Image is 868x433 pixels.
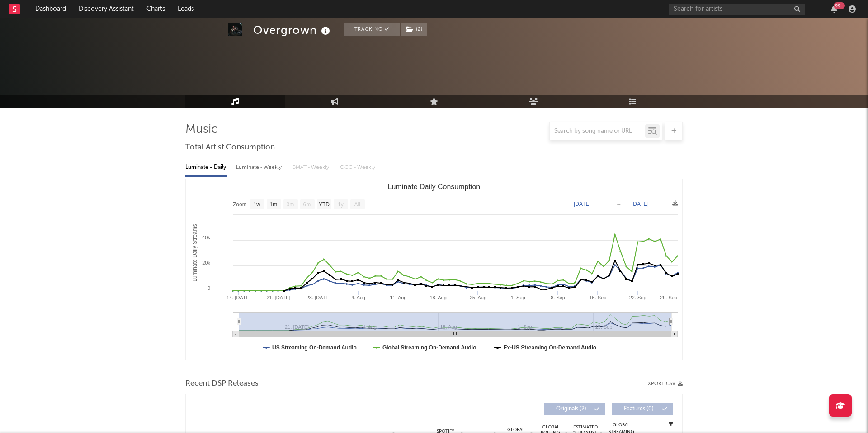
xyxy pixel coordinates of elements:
[185,160,227,175] div: Luminate - Daily
[272,345,357,351] text: US Streaming On-Demand Audio
[202,260,210,265] text: 20k
[382,345,476,351] text: Global Streaming On-Demand Audio
[616,201,622,207] text: →
[618,406,660,412] span: Features ( 0 )
[511,295,525,300] text: 1. Sep
[645,381,683,386] button: Export CSV
[470,295,486,300] text: 25. Aug
[504,345,597,351] text: Ex-US Streaming On-Demand Audio
[270,201,278,208] text: 1m
[589,295,606,300] text: 15. Sep
[834,2,845,9] div: 99 +
[550,128,645,135] input: Search by song name or URL
[544,403,605,415] button: Originals(2)
[351,295,365,300] text: 4. Aug
[287,201,294,208] text: 3m
[185,378,259,389] span: Recent DSP Releases
[266,295,290,300] text: 21. [DATE]
[401,23,427,36] button: (2)
[338,201,344,208] text: 1y
[660,295,677,300] text: 29. Sep
[185,142,275,153] span: Total Artist Consumption
[236,160,283,175] div: Luminate - Weekly
[574,201,591,207] text: [DATE]
[354,201,360,208] text: All
[192,224,198,281] text: Luminate Daily Streams
[400,23,427,36] span: ( 2 )
[233,201,247,208] text: Zoom
[344,23,400,36] button: Tracking
[551,295,565,300] text: 8. Sep
[632,201,649,207] text: [DATE]
[612,403,673,415] button: Features(0)
[208,285,210,291] text: 0
[669,4,805,15] input: Search for artists
[629,295,646,300] text: 22. Sep
[388,183,481,191] text: Luminate Daily Consumption
[307,295,330,300] text: 28. [DATE]
[550,406,592,412] span: Originals ( 2 )
[390,295,406,300] text: 11. Aug
[831,5,837,13] button: 99+
[202,235,210,240] text: 40k
[253,23,332,37] div: Overgrown
[254,201,261,208] text: 1w
[303,201,311,208] text: 6m
[319,201,330,208] text: YTD
[429,295,446,300] text: 18. Aug
[226,295,250,300] text: 14. [DATE]
[186,179,682,360] svg: Luminate Daily Consumption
